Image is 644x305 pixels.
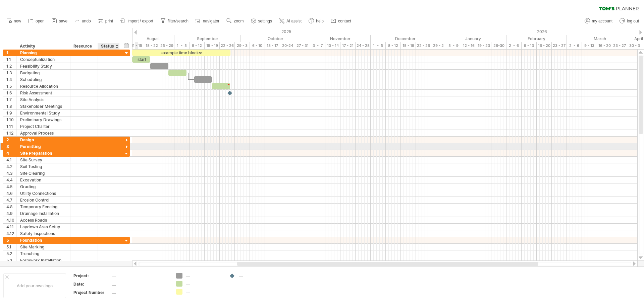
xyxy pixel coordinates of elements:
[20,204,67,210] div: Temporary Fencing
[537,42,552,49] div: 16 - 20
[82,19,91,23] span: undo
[20,157,67,163] div: Site Survey
[132,50,230,56] div: example time blocks:
[6,63,16,69] div: 1.2
[20,210,67,217] div: Drainage Installation
[583,17,614,25] a: my account
[220,42,235,49] div: 22 - 26
[20,217,67,223] div: Access Roads
[20,190,67,197] div: Utility Connections
[20,170,67,176] div: Site Clearing
[582,42,597,49] div: 9 - 13
[186,281,222,287] div: ....
[112,290,168,295] div: ....
[6,250,16,257] div: 5.2
[6,210,16,217] div: 4.9
[20,137,67,143] div: Design
[174,42,190,49] div: 1 - 5
[159,17,191,25] a: filter/search
[241,35,310,42] div: October 2025
[20,83,67,89] div: Resource Allocation
[522,42,537,49] div: 9 - 13
[186,273,222,279] div: ....
[6,103,16,109] div: 1.8
[20,177,67,183] div: Excavation
[6,76,16,83] div: 1.4
[265,42,280,49] div: 13 - 17
[20,56,67,63] div: Conceptualization
[20,237,67,243] div: Foundation
[6,163,16,170] div: 4.2
[105,19,113,23] span: print
[20,90,67,96] div: Risk Assessment
[225,17,246,25] a: zoom
[235,42,250,49] div: 29 - 3
[159,42,174,49] div: 25 - 29
[6,70,16,76] div: 1.3
[401,42,416,49] div: 15 - 19
[73,290,110,295] div: Project Number
[20,96,67,103] div: Site Analysis
[329,17,353,25] a: contact
[6,237,16,243] div: 5
[73,273,110,279] div: Project:
[26,17,47,25] a: open
[168,19,189,23] span: filter/search
[36,19,45,23] span: open
[6,230,16,237] div: 4.12
[597,42,612,49] div: 16 - 20
[14,19,21,23] span: new
[20,143,67,150] div: Permitting
[286,19,302,23] span: AI assist
[20,224,67,230] div: Laydown Area Setup
[446,42,461,49] div: 5 - 9
[73,17,93,25] a: undo
[416,42,431,49] div: 22 - 26
[5,17,23,25] a: new
[20,70,67,76] div: Budgeting
[6,204,16,210] div: 4.8
[371,35,440,42] div: December 2025
[6,257,16,263] div: 5.3
[277,17,304,25] a: AI assist
[234,19,244,23] span: zoom
[20,197,67,203] div: Erosion Control
[6,143,16,150] div: 3
[6,190,16,197] div: 4.6
[6,83,16,89] div: 1.5
[552,42,567,49] div: 23 - 27
[340,42,356,49] div: 17 - 21
[627,19,639,23] span: log out
[371,42,386,49] div: 1 - 5
[491,42,506,49] div: 26-30
[567,42,582,49] div: 2 - 6
[6,130,16,136] div: 1.12
[73,281,110,287] div: Date:
[111,35,174,42] div: August 2025
[316,19,324,23] span: help
[118,17,155,25] a: import / export
[6,117,16,123] div: 1.10
[6,137,16,143] div: 2
[194,17,221,25] a: navigator
[20,117,67,123] div: Preliminary Drawings
[203,19,219,23] span: navigator
[20,43,66,50] div: Activity
[20,183,67,190] div: Grading
[96,17,115,25] a: print
[20,244,67,250] div: Site Marking
[506,35,567,42] div: February 2026
[386,42,401,49] div: 8 - 12
[20,123,67,130] div: Project Charter
[20,230,67,237] div: Safety Inspections
[6,177,16,183] div: 4.4
[6,110,16,116] div: 1.9
[20,163,67,170] div: Soil Testing
[129,42,144,49] div: 11 - 15
[6,56,16,63] div: 1.1
[73,43,94,50] div: Resource
[59,19,67,23] span: save
[132,56,150,63] div: start
[310,35,371,42] div: November 2025
[20,130,67,136] div: Approval Process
